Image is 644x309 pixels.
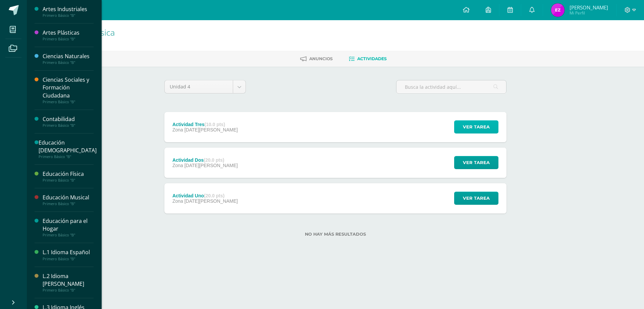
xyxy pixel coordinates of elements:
button: Ver tarea [454,192,498,205]
div: L.2 Idioma [PERSON_NAME] [43,272,94,288]
a: Unidad 4 [165,80,246,93]
div: Actividad Uno [172,193,238,198]
span: Ver tarea [463,121,490,133]
a: L.1 Idioma EspañolPrimero Básico "B" [43,248,94,261]
a: Educación MusicalPrimero Básico "B" [43,194,94,206]
a: Educación [DEMOGRAPHIC_DATA]Primero Básico "B" [39,139,97,159]
div: Primero Básico "B" [43,123,94,128]
a: Ciencias NaturalesPrimero Básico "B" [43,52,94,65]
span: Zona [172,163,183,168]
div: Artes Industriales [43,5,94,13]
a: Anuncios [300,53,333,64]
div: Primero Básico "B" [43,257,94,261]
a: Educación para el HogarPrimero Básico "B" [43,217,94,237]
span: Anuncios [309,56,333,61]
span: Ver tarea [463,156,490,169]
div: Educación [DEMOGRAPHIC_DATA] [39,139,97,154]
span: [DATE][PERSON_NAME] [184,127,238,132]
span: Zona [172,198,183,204]
a: Ciencias Sociales y Formación CiudadanaPrimero Básico "B" [43,76,94,104]
img: 687af13bb66982c3e5287b72cc16effe.png [551,3,565,17]
input: Busca la actividad aquí... [396,80,506,93]
span: Unidad 4 [170,80,228,93]
strong: (20.0 pts) [204,193,224,198]
a: Artes PlásticasPrimero Básico "B" [43,29,94,41]
span: [DATE][PERSON_NAME] [184,198,238,204]
div: Contabilidad [43,115,94,123]
span: [DATE][PERSON_NAME] [184,163,238,168]
div: Primero Básico "B" [43,37,94,41]
div: Primero Básico "B" [43,201,94,206]
button: Ver tarea [454,120,498,133]
div: Primero Básico "B" [43,288,94,293]
div: Educación Física [43,170,94,178]
div: Primero Básico "B" [43,100,94,104]
a: Actividades [349,53,387,64]
span: Ver tarea [463,192,490,204]
div: Ciencias Sociales y Formación Ciudadana [43,76,94,99]
a: Educación FísicaPrimero Básico "B" [43,170,94,183]
div: Primero Básico "B" [39,154,97,159]
a: L.2 Idioma [PERSON_NAME]Primero Básico "B" [43,272,94,293]
div: Educación para el Hogar [43,217,94,233]
div: Actividad Tres [172,122,238,127]
div: Ciencias Naturales [43,52,94,60]
a: ContabilidadPrimero Básico "B" [43,115,94,128]
span: [PERSON_NAME] [570,4,608,11]
strong: (10.0 pts) [205,122,225,127]
label: No hay más resultados [164,232,506,237]
div: Primero Básico "B" [43,60,94,65]
strong: (20.0 pts) [204,157,224,163]
div: Primero Básico "B" [43,233,94,237]
span: Zona [172,127,183,132]
span: Mi Perfil [570,10,608,16]
div: Actividad Dos [172,157,238,163]
a: Artes IndustrialesPrimero Básico "B" [43,5,94,18]
div: Primero Básico "B" [43,178,94,183]
div: Primero Básico "B" [43,13,94,18]
div: Educación Musical [43,194,94,201]
div: L.1 Idioma Español [43,248,94,256]
div: Artes Plásticas [43,29,94,37]
span: Actividades [357,56,387,61]
button: Ver tarea [454,156,498,169]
